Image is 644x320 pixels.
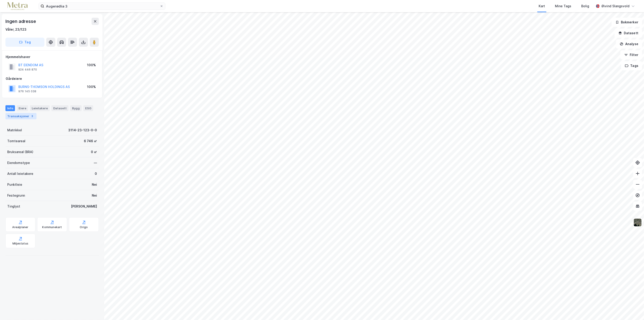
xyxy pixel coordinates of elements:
div: Festegrunn [7,193,25,198]
div: ESG [83,105,93,111]
div: Tomteareal [7,138,25,144]
div: 924 446 870 [18,68,37,71]
div: Eiere [17,105,28,111]
div: Våler, 23/123 [5,27,27,32]
div: Miljøstatus [12,242,28,245]
div: Nei [92,193,97,198]
div: Mine Tags [555,3,571,9]
div: 0 [95,171,97,176]
div: Kart [539,3,545,9]
div: — [94,160,97,166]
iframe: Chat Widget [621,298,644,320]
div: 3 [30,114,35,118]
div: Bruksareal (BRA) [7,149,33,155]
button: Tag [5,38,44,47]
div: Nei [92,182,97,187]
div: Origo [80,225,88,229]
div: Leietakere [30,105,50,111]
div: 6 746 ㎡ [84,138,97,144]
div: 0 ㎡ [91,149,97,155]
img: 9k= [633,218,642,227]
button: Datasett [615,29,642,38]
div: Datasett [51,105,68,111]
div: 100% [87,84,96,90]
div: Hjemmelshaver [6,54,99,60]
div: 3114-23-123-0-0 [68,127,97,133]
img: metra-logo.256734c3b2bbffee19d4.png [7,2,28,10]
div: Bolig [581,3,589,9]
button: Filter [620,50,642,59]
div: Info [5,105,15,111]
button: Analyse [616,39,642,49]
div: 976 145 038 [18,90,36,93]
div: Tinglyst [7,204,20,209]
div: Bygg [70,105,82,111]
div: Antall leietakere [7,171,33,176]
div: Kommunekart [42,225,62,229]
div: Punktleie [7,182,22,187]
input: Søk på adresse, matrikkel, gårdeiere, leietakere eller personer [44,3,160,10]
div: Gårdeiere [6,76,99,81]
div: Arealplaner [12,225,28,229]
div: Eiendomstype [7,160,30,166]
div: Ingen adresse [5,18,37,25]
button: Bokmerker [612,18,642,27]
button: Tags [621,61,642,70]
div: Matrikkel [7,127,22,133]
div: Transaksjoner [5,113,36,119]
div: 100% [87,62,96,68]
div: Øivind Slangsvold [601,3,629,9]
div: Kontrollprogram for chat [621,298,644,320]
div: [PERSON_NAME] [71,204,97,209]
